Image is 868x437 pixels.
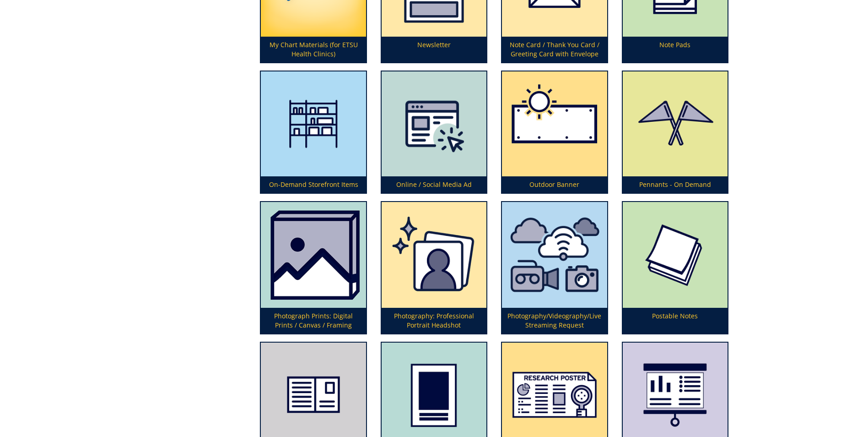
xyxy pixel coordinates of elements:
p: My Chart Materials (for ETSU Health Clinics) [261,37,366,62]
a: Online / Social Media Ad [382,71,486,193]
img: outdoor-banner-59a7475505b354.85346843.png [502,71,607,176]
p: Pennants - On Demand [623,176,728,193]
img: pennants-5aba95804d0800.82641085.png [623,71,728,176]
p: Photography: Professional Portrait Headshot [382,308,486,333]
img: online-5fff4099133973.60612856.png [382,71,486,176]
p: Photography/Videography/Live Streaming Request [502,308,607,333]
a: Photograph Prints: Digital Prints / Canvas / Framing [261,202,366,333]
img: storefront-59492794b37212.27878942.png [261,71,366,176]
p: Postable Notes [623,308,728,333]
a: Outdoor Banner [502,71,607,193]
p: On-Demand Storefront Items [261,176,366,193]
p: Photograph Prints: Digital Prints / Canvas / Framing [261,308,366,333]
a: Photography/Videography/Live Streaming Request [502,202,607,333]
a: Pennants - On Demand [623,71,728,193]
p: Newsletter [382,37,486,62]
p: Note Pads [623,37,728,62]
p: Online / Social Media Ad [382,176,486,193]
a: Photography: Professional Portrait Headshot [382,202,486,333]
img: post-it-note-5949284106b3d7.11248848.png [623,202,728,308]
p: Outdoor Banner [502,176,607,193]
img: photo%20prints-64d43c229de446.43990330.png [261,202,366,308]
img: photography%20videography%20or%20live%20streaming-62c5f5a2188136.97296614.png [502,202,607,308]
a: On-Demand Storefront Items [261,71,366,193]
p: Note Card / Thank You Card / Greeting Card with Envelope [502,37,607,62]
img: professional%20headshot-673780894c71e3.55548584.png [382,202,486,308]
a: Postable Notes [623,202,728,333]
